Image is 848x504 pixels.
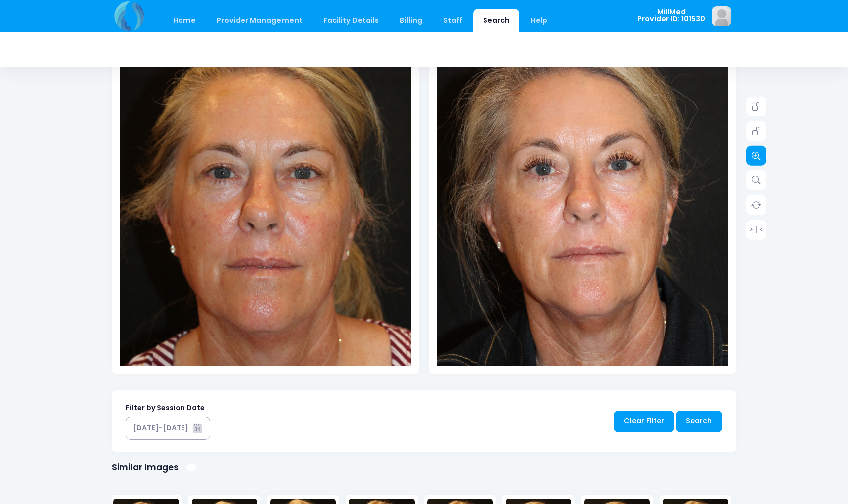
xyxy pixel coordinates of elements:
a: Help [521,9,557,32]
a: Clear Filter [614,411,674,432]
a: Staff [433,9,472,32]
h1: Similar Images [112,462,179,473]
a: Provider Management [207,9,312,32]
a: Home [163,9,205,32]
a: Search [676,411,722,432]
span: MillMed Provider ID: 101530 [637,8,705,23]
label: Filter by Session Date [126,403,205,413]
a: Search [473,9,519,32]
a: Facility Details [314,9,389,32]
div: [DATE]-[DATE] [133,423,188,433]
a: > | < [746,220,766,239]
a: Billing [390,9,432,32]
img: image [712,6,731,26]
